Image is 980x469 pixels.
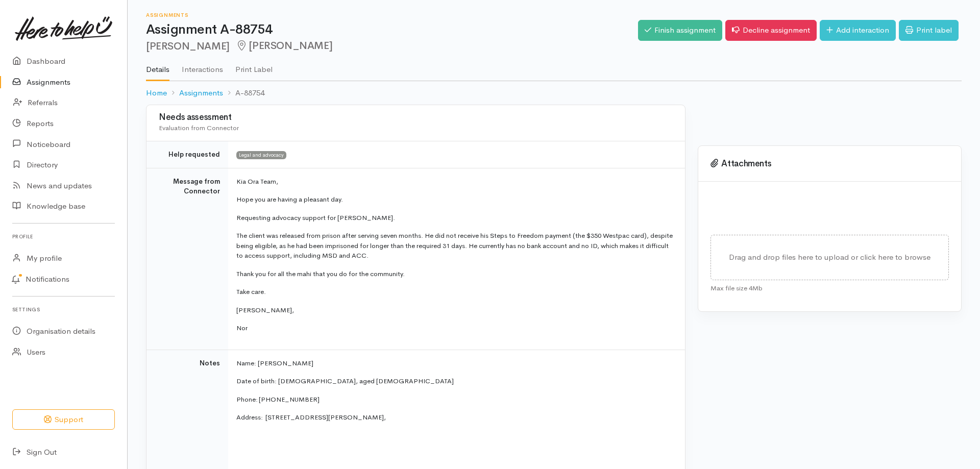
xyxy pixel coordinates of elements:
[236,305,673,315] p: [PERSON_NAME],
[12,409,115,430] button: Support
[236,323,673,333] p: Nor
[236,231,673,261] p: The client was released from prison after serving seven months. He did not receive his Steps to F...
[236,151,286,159] span: Legal and advocacy
[236,177,673,187] p: Kia Ora Team,
[146,87,167,99] a: Home
[236,395,320,404] span: Phone: [PHONE_NUMBER]
[179,87,223,99] a: Assignments
[12,303,115,316] h6: Settings
[638,20,722,41] a: Finish assignment
[146,141,228,168] td: Help requested
[159,113,673,122] h3: Needs assessment
[710,280,949,293] div: Max file size 4Mb
[236,269,673,279] p: Thank you for all the mahi that you do for the community.
[146,12,638,18] h6: Assignments
[236,358,673,368] p: Name: [PERSON_NAME]
[710,159,949,169] h3: Attachments
[899,20,959,41] a: Print label
[235,52,273,80] a: Print Label
[236,194,673,205] p: Hope you are having a pleasant day.
[729,252,930,262] span: Drag and drop files here to upload or click here to browse
[146,81,962,105] nav: breadcrumb
[146,40,638,52] h2: [PERSON_NAME]
[159,124,239,132] span: Evaluation from Connector
[236,287,673,297] p: Take care.
[820,20,896,41] a: Add interaction
[12,230,115,243] h6: Profile
[146,52,169,81] a: Details
[236,377,454,385] span: Date of birth: [DEMOGRAPHIC_DATA], aged [DEMOGRAPHIC_DATA]
[725,20,817,41] a: Decline assignment
[146,22,638,37] h1: Assignment A-88754
[236,213,673,223] p: Requesting advocacy support for [PERSON_NAME].
[223,87,264,99] li: A-88754
[146,168,228,350] td: Message from Connector
[236,39,332,52] span: [PERSON_NAME]
[182,52,223,80] a: Interactions
[236,413,386,422] span: Address: [STREET_ADDRESS][PERSON_NAME],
